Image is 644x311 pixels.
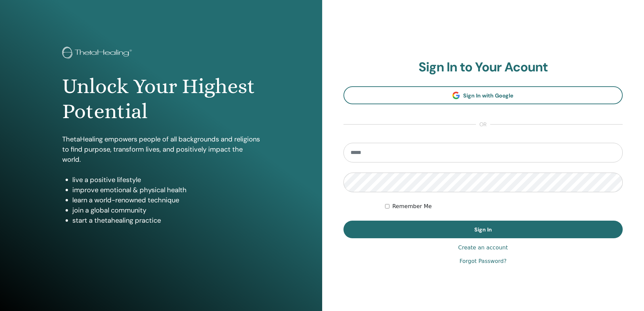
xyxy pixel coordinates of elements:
a: Create an account [458,244,508,252]
p: ThetaHealing empowers people of all backgrounds and religions to find purpose, transform lives, a... [62,134,260,164]
li: learn a world-renowned technique [72,195,260,205]
li: join a global community [72,205,260,215]
span: Sign In [474,226,492,233]
span: or [476,120,490,129]
button: Sign In [343,221,623,238]
h1: Unlock Your Highest Potential [62,74,260,124]
li: start a thetahealing practice [72,215,260,225]
h2: Sign In to Your Acount [343,60,623,75]
li: live a positive lifestyle [72,175,260,185]
li: improve emotional & physical health [72,185,260,195]
span: Sign In with Google [463,92,514,99]
a: Forgot Password? [459,257,506,265]
div: Keep me authenticated indefinitely or until I manually logout [385,202,623,210]
label: Remember Me [392,202,432,210]
a: Sign In with Google [343,86,623,104]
